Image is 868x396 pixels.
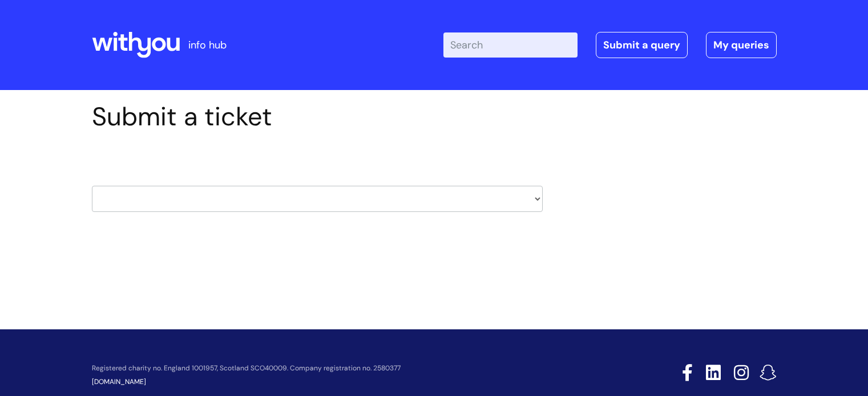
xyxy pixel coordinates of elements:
[596,32,688,58] a: Submit a query
[443,32,578,58] input: Search
[92,101,543,132] h1: Submit a ticket
[92,365,601,372] p: Registered charity no. England 1001957, Scotland SCO40009. Company registration no. 2580377
[92,377,146,386] a: [DOMAIN_NAME]
[706,32,777,58] a: My queries
[188,36,227,54] p: info hub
